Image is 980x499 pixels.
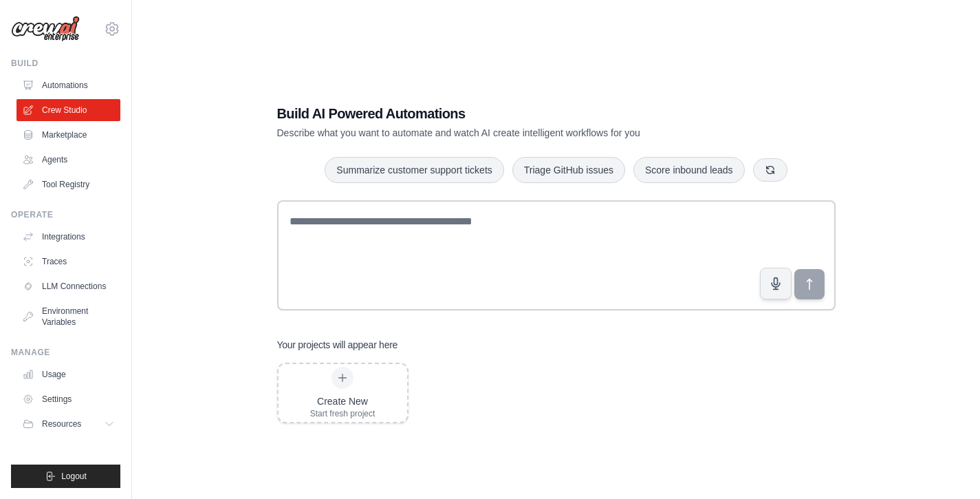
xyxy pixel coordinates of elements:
[325,157,503,183] button: Summarize customer support tickets
[17,388,120,410] a: Settings
[17,300,120,333] a: Environment Variables
[11,16,80,42] img: Logo
[277,126,739,140] p: Describe what you want to automate and watch AI create intelligent workflows for you
[17,149,120,171] a: Agents
[753,158,787,182] button: Get new suggestions
[11,347,120,358] div: Manage
[277,104,739,123] h1: Build AI Powered Automations
[17,363,120,385] a: Usage
[17,275,120,297] a: LLM Connections
[277,338,398,352] h3: Your projects will appear here
[42,418,81,429] span: Resources
[17,74,120,96] a: Automations
[11,209,120,220] div: Operate
[11,465,120,488] button: Logout
[512,157,625,183] button: Triage GitHub issues
[760,268,792,299] button: Click to speak your automation idea
[310,408,375,419] div: Start fresh project
[17,173,120,195] a: Tool Registry
[633,157,745,183] button: Score inbound leads
[17,226,120,248] a: Integrations
[17,124,120,146] a: Marketplace
[17,413,120,435] button: Resources
[17,99,120,121] a: Crew Studio
[11,58,120,69] div: Build
[61,471,87,482] span: Logout
[17,251,120,273] a: Traces
[310,394,375,408] div: Create New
